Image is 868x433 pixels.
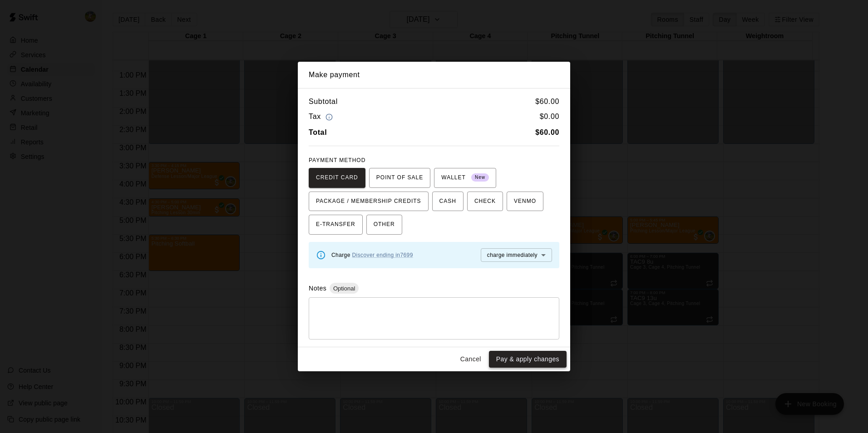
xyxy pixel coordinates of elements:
span: POINT OF SALE [376,171,423,185]
button: VENMO [507,192,543,212]
h6: $ 0.00 [540,111,559,123]
button: WALLET New [434,168,496,188]
button: PACKAGE / MEMBERSHIP CREDITS [309,192,429,212]
b: Total [309,128,327,136]
button: CHECK [467,192,503,212]
span: CASH [439,194,456,209]
span: charge immediately [487,252,538,258]
span: PACKAGE / MEMBERSHIP CREDITS [316,194,421,209]
button: OTHER [366,215,402,235]
button: Cancel [456,351,485,368]
span: CREDIT CARD [316,171,358,185]
button: E-TRANSFER [309,215,363,235]
span: CHECK [474,194,496,209]
button: CASH [432,192,464,212]
span: VENMO [514,194,536,209]
a: Discover ending in 7699 [352,252,413,258]
span: OTHER [374,217,395,232]
span: WALLET [441,171,489,185]
b: $ 60.00 [535,128,559,136]
span: Optional [330,285,359,292]
h6: Subtotal [309,96,338,108]
span: Charge [331,252,413,258]
h6: Tax [309,111,335,123]
button: Pay & apply changes [489,351,567,368]
button: CREDIT CARD [309,168,365,188]
label: Notes [309,285,326,292]
h6: $ 60.00 [535,96,559,108]
span: PAYMENT METHOD [309,157,365,163]
button: POINT OF SALE [369,168,430,188]
span: New [471,172,489,184]
h2: Make payment [298,62,570,88]
span: E-TRANSFER [316,217,355,232]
